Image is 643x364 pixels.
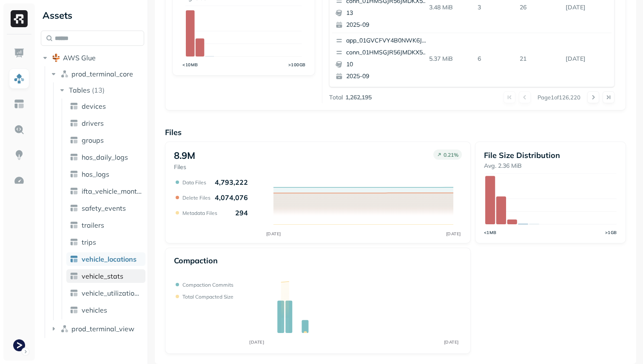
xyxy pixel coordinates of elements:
[444,152,458,158] p: 0.21 %
[82,255,137,263] span: vehicle_locations
[182,179,206,186] p: Data Files
[182,210,217,216] p: Metadata Files
[182,195,211,201] p: Delete Files
[444,339,459,345] tspan: [DATE]
[66,133,145,147] a: groups
[426,51,475,66] p: 5.37 MiB
[484,150,617,160] p: File Size Distribution
[14,124,25,135] img: Query Explorer
[41,51,144,65] button: AWS Glue
[82,136,104,144] span: groups
[182,282,233,288] p: Compaction commits
[516,51,562,66] p: 21
[13,339,25,351] img: Terminal
[82,221,104,229] span: trailers
[66,269,145,283] a: vehicle_stats
[70,289,78,297] img: table
[332,33,432,84] button: app_01GVCFVY4B0NWK6JYK87JP2WRPconn_01HMSGJR56JMDKX57DMV0Y26ET102025-09
[82,102,106,110] span: devices
[82,187,142,195] span: ifta_vehicle_months
[605,230,617,235] tspan: >1GB
[71,324,134,333] span: prod_terminal_view
[66,218,145,232] a: trailers
[82,289,142,297] span: vehicle_utilization_day
[346,48,429,57] p: conn_01HMSGJR56JMDKX57DMV0Y26ET
[63,54,96,62] span: AWS Glue
[66,99,145,113] a: devices
[71,70,133,78] span: prod_terminal_core
[66,303,145,317] a: vehicles
[41,8,144,22] div: Assets
[82,119,104,127] span: drivers
[70,136,78,144] img: table
[182,293,233,300] p: Total compacted size
[49,322,145,336] button: prod_terminal_view
[66,201,145,215] a: safety_events
[14,73,25,84] img: Assets
[14,150,25,161] img: Insights
[70,187,78,195] img: table
[329,93,343,102] p: Total
[174,163,195,171] p: Files
[266,231,281,237] tspan: [DATE]
[66,116,145,130] a: drivers
[66,235,145,249] a: trips
[49,67,145,81] button: prod_terminal_core
[52,54,60,62] img: root
[82,272,123,280] span: vehicle_stats
[70,306,78,314] img: table
[174,150,195,161] p: 8.9M
[82,170,109,178] span: hos_logs
[174,256,218,265] p: Compaction
[446,231,461,237] tspan: [DATE]
[346,37,429,45] p: app_01GVCFVY4B0NWK6JYK87JP2WRP
[345,93,372,102] p: 1,262,195
[69,86,90,94] span: Tables
[70,119,78,127] img: table
[70,102,78,110] img: table
[58,83,145,97] button: Tables(13)
[70,272,78,280] img: table
[484,162,617,170] p: Avg. 2.36 MiB
[249,339,264,345] tspan: [DATE]
[70,221,78,229] img: table
[82,153,128,161] span: hos_daily_logs
[538,93,580,101] p: Page 1 of 126,220
[92,86,105,94] p: ( 13 )
[14,48,25,59] img: Dashboard
[82,204,126,212] span: safety_events
[215,193,248,202] p: 4,074,076
[346,21,429,29] p: 2025-09
[165,127,626,137] p: Files
[474,51,516,66] p: 6
[66,286,145,300] a: vehicle_utilization_day
[60,70,69,78] img: namespace
[484,230,497,235] tspan: <1MB
[14,175,25,186] img: Optimization
[11,10,28,27] img: Ryft
[288,62,306,67] tspan: >100GB
[215,178,248,186] p: 4,793,222
[60,324,69,333] img: namespace
[14,99,25,110] img: Asset Explorer
[182,62,198,67] tspan: <10MB
[235,209,248,217] p: 294
[70,255,78,263] img: table
[82,238,96,246] span: trips
[66,150,145,164] a: hos_daily_logs
[346,60,429,69] p: 10
[66,167,145,181] a: hos_logs
[346,72,429,81] p: 2025-09
[82,306,107,314] span: vehicles
[70,204,78,212] img: table
[70,238,78,246] img: table
[66,184,145,198] a: ifta_vehicle_months
[66,252,145,266] a: vehicle_locations
[70,170,78,178] img: table
[70,153,78,161] img: table
[346,9,429,17] p: 13
[562,51,612,66] p: Sep 19, 2025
